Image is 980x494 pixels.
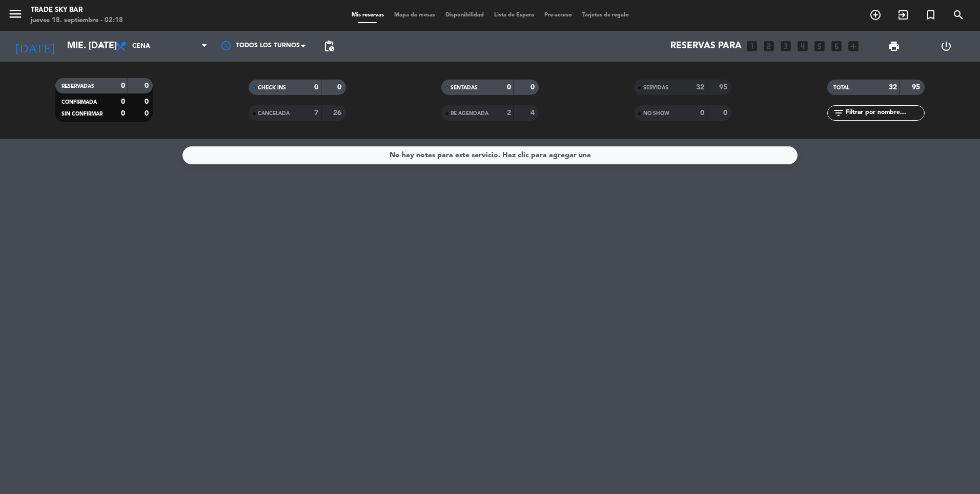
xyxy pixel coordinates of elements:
[507,84,511,91] strong: 0
[62,100,97,105] span: CONFIRMADA
[745,40,759,53] i: looks_one
[643,111,669,116] span: NO SHOW
[869,9,882,21] i: add_circle_outline
[389,12,440,18] span: Mapa de mesas
[696,84,704,91] strong: 32
[121,98,125,105] strong: 0
[762,40,775,53] i: looks_two
[145,110,151,117] strong: 0
[530,109,537,117] strong: 4
[723,109,729,117] strong: 0
[920,31,972,62] div: LOG OUT
[451,111,488,116] span: RE AGENDADA
[925,9,937,21] i: turned_in_not
[333,109,343,117] strong: 26
[813,40,826,53] i: looks_5
[643,85,668,90] span: SERVIDAS
[577,12,634,18] span: Tarjetas de regalo
[779,40,792,53] i: looks_3
[912,84,922,91] strong: 95
[440,12,489,18] span: Disponibilidad
[8,6,23,25] button: menu
[539,12,577,18] span: Pre-acceso
[145,82,151,89] strong: 0
[952,9,965,21] i: search
[507,109,511,117] strong: 2
[145,98,151,105] strong: 0
[889,84,897,91] strong: 32
[451,85,478,90] span: SENTADAS
[346,12,389,18] span: Mis reservas
[530,84,537,91] strong: 0
[832,107,845,119] i: filter_list
[314,84,318,91] strong: 0
[121,82,125,89] strong: 0
[258,111,290,116] span: CANCELADA
[62,84,94,89] span: RESERVADAS
[830,40,843,53] i: looks_6
[700,109,704,117] strong: 0
[31,15,123,26] div: jueves 18. septiembre - 02:18
[847,40,860,53] i: add_box
[323,40,335,52] span: pending_actions
[390,149,591,161] div: No hay notas para este servicio. Haz clic para agregar una
[8,6,23,22] i: menu
[845,107,924,119] input: Filtrar por nombre...
[132,43,150,50] span: Cena
[897,9,909,21] i: exit_to_app
[796,40,809,53] i: looks_4
[121,110,125,117] strong: 0
[62,111,103,117] span: SIN CONFIRMAR
[489,12,539,18] span: Lista de Espera
[8,35,62,58] i: [DATE]
[337,84,343,91] strong: 0
[95,40,108,52] i: arrow_drop_down
[670,41,742,51] span: Reservas para
[940,40,952,52] i: power_settings_new
[833,85,849,90] span: TOTAL
[31,5,123,15] div: Trade Sky Bar
[888,40,900,52] span: print
[314,109,318,117] strong: 7
[258,85,286,90] span: CHECK INS
[719,84,729,91] strong: 95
